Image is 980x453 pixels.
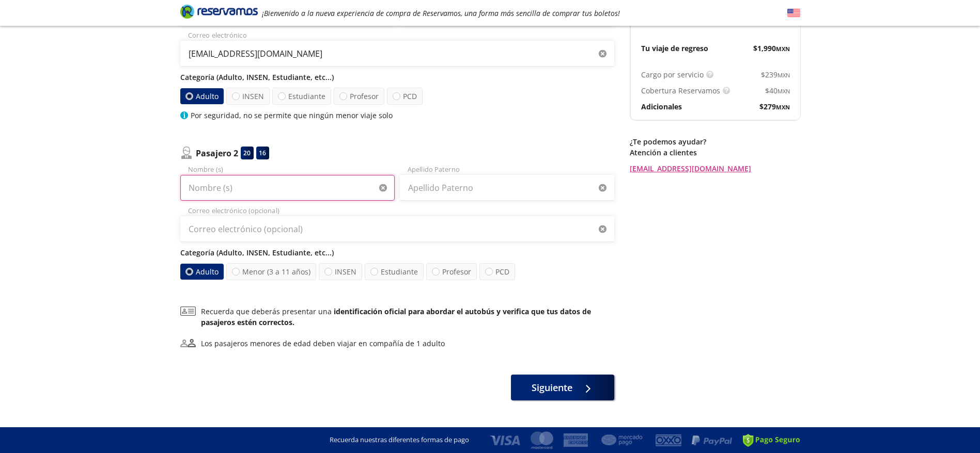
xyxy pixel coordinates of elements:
[479,263,515,280] label: PCD
[319,263,362,280] label: INSEN
[776,103,790,111] small: MXN
[765,85,790,96] span: $ 40
[776,45,790,53] small: MXN
[180,4,258,19] i: Brand Logo
[630,163,800,174] a: [EMAIL_ADDRESS][DOMAIN_NAME]
[180,175,395,201] input: Nombre (s)
[180,72,614,83] p: Categoría (Adulto, INSEN, Estudiante, etc...)
[641,85,720,96] p: Cobertura Reservamos
[180,4,258,22] a: Brand Logo
[241,147,254,159] div: 20
[759,101,790,112] span: $ 279
[630,136,800,147] p: ¿Te podemos ayudar?
[272,88,331,105] label: Estudiante
[180,88,223,104] label: Adulto
[201,306,614,328] p: Recuerda que deberás presentar una
[180,41,614,67] input: Correo electrónico
[334,88,384,105] label: Profesor
[196,147,238,159] p: Pasajero 2
[180,264,223,280] label: Adulto
[226,88,270,105] label: INSEN
[387,88,423,105] label: PCD
[330,435,469,445] p: Recuerda nuestras diferentes formas de pago
[262,8,620,18] em: ¡Bienvenido a la nueva experiencia de compra de Reservamos, una forma más sencilla de comprar tus...
[753,43,790,54] span: $ 1,990
[201,338,445,349] div: Los pasajeros menores de edad deben viajar en compañía de 1 adulto
[226,263,316,280] label: Menor (3 a 11 años)
[511,375,614,400] button: Siguiente
[201,306,591,327] b: identificación oficial para abordar el autobús y verifica que tus datos de pasajeros estén correc...
[365,263,424,280] label: Estudiante
[787,7,800,20] button: English
[641,69,704,80] p: Cargo por servicio
[400,175,614,201] input: Apellido Paterno
[426,263,477,280] label: Profesor
[761,69,790,80] span: $ 239
[191,110,393,121] p: Por seguridad, no se permite que ningún menor viaje solo
[256,147,269,159] div: 16
[180,247,614,258] p: Categoría (Adulto, INSEN, Estudiante, etc...)
[641,43,708,54] p: Tu viaje de regreso
[180,216,614,242] input: Correo electrónico (opcional)
[777,71,790,79] small: MXN
[641,101,682,112] p: Adicionales
[532,381,572,395] span: Siguiente
[777,87,790,95] small: MXN
[630,147,800,158] p: Atención a clientes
